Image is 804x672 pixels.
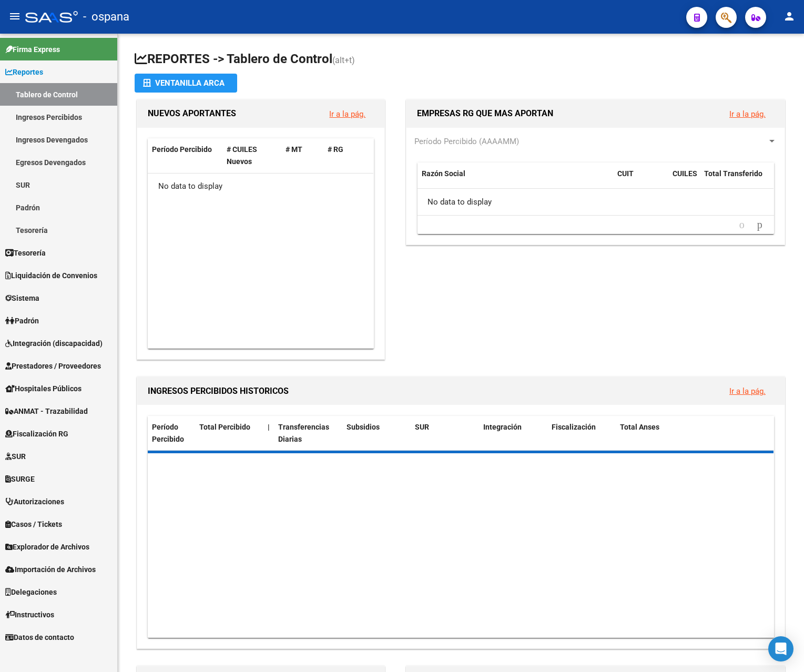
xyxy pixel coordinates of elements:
span: Integración [483,423,522,431]
datatable-header-cell: Integración [479,416,547,451]
span: CUILES [673,169,697,178]
datatable-header-cell: Fiscalización [547,416,616,451]
datatable-header-cell: CUILES [668,162,700,197]
datatable-header-cell: Subsidios [342,416,411,451]
span: SUR [415,423,429,431]
mat-icon: menu [8,10,21,23]
span: Explorador de Archivos [5,541,89,553]
div: No data to display [148,174,373,200]
span: Datos de contacto [5,632,74,643]
span: EMPRESAS RG QUE MAS APORTAN [417,108,553,118]
span: (alt+t) [332,55,355,65]
span: # CUILES Nuevos [227,145,257,166]
button: Ir a la pág. [721,104,774,124]
span: NUEVOS APORTANTES [148,108,236,118]
a: go to previous page [735,219,749,231]
div: No data to display [418,189,774,215]
datatable-header-cell: # CUILES Nuevos [222,138,281,173]
span: Fiscalización [552,423,596,431]
span: Total Transferido [704,169,762,178]
span: - ospana [83,5,129,28]
button: Ir a la pág. [721,381,774,401]
span: Casos / Tickets [5,518,62,530]
span: | [268,423,270,431]
span: Padrón [5,315,39,327]
span: Período Percibido [152,423,184,443]
span: Firma Express [5,44,60,55]
span: Subsidios [347,423,380,431]
div: Open Intercom Messenger [768,636,793,661]
span: ANMAT - Trazabilidad [5,405,88,417]
button: Ventanilla ARCA [135,74,237,93]
span: Sistema [5,292,39,304]
span: Liquidación de Convenios [5,270,97,281]
span: Integración (discapacidad) [5,338,103,349]
datatable-header-cell: Total Transferido [700,162,774,197]
span: Prestadores / Proveedores [5,360,101,372]
span: Fiscalización RG [5,428,68,440]
a: Ir a la pág. [729,386,766,396]
span: Delegaciones [5,586,57,598]
datatable-header-cell: CUIT [613,162,668,197]
div: Ventanilla ARCA [143,74,229,93]
span: Período Percibido (AAAAMM) [414,137,519,146]
datatable-header-cell: Total Anses [616,416,766,451]
datatable-header-cell: # MT [281,138,323,173]
span: Razón Social [422,169,465,178]
span: Tesorería [5,247,46,259]
span: # RG [328,145,343,154]
h1: REPORTES -> Tablero de Control [135,50,787,69]
datatable-header-cell: Total Percibido [195,416,263,451]
span: Hospitales Públicos [5,383,82,394]
a: go to next page [752,219,767,231]
datatable-header-cell: Transferencias Diarias [274,416,342,451]
span: Importación de Archivos [5,564,96,575]
span: Reportes [5,66,43,78]
span: Total Anses [620,423,659,431]
span: # MT [286,145,302,154]
datatable-header-cell: Período Percibido [148,138,222,173]
a: Ir a la pág. [729,109,766,119]
span: SURGE [5,473,35,485]
datatable-header-cell: Razón Social [418,162,613,197]
span: Instructivos [5,609,54,620]
span: Total Percibido [199,423,250,431]
mat-icon: person [783,10,796,23]
span: Autorizaciones [5,496,64,507]
datatable-header-cell: Período Percibido [148,416,195,451]
datatable-header-cell: SUR [411,416,479,451]
a: Ir a la pág. [329,109,365,119]
span: INGRESOS PERCIBIDOS HISTORICOS [148,386,289,396]
span: Período Percibido [152,145,212,154]
datatable-header-cell: | [263,416,274,451]
span: CUIT [617,169,634,178]
span: Transferencias Diarias [278,423,329,443]
datatable-header-cell: # RG [323,138,365,173]
button: Ir a la pág. [321,104,374,124]
span: SUR [5,451,26,462]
